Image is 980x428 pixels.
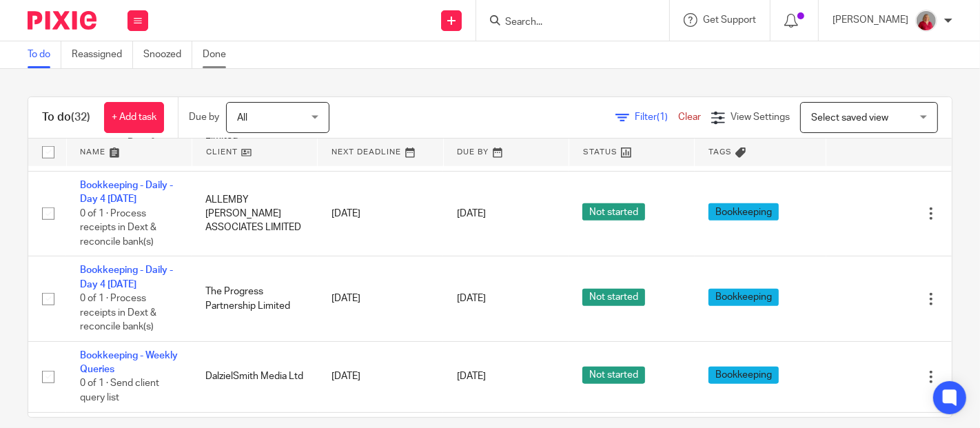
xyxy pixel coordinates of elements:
img: Pixie [28,11,96,30]
a: Done [203,41,236,68]
p: [PERSON_NAME] [833,13,908,27]
span: Not started [582,367,645,384]
h1: To do [42,110,90,125]
img: fd10cc094e9b0-100.png [915,10,937,32]
a: To do [28,41,61,68]
a: Snoozed [143,41,192,68]
a: + Add task [104,102,164,133]
td: ALLEMBY [PERSON_NAME] ASSOCIATES LIMITED [192,172,317,256]
a: Bookkeeping - Daily - Day 4 [DATE] [80,265,173,289]
span: 0 of 1 · Process receipts in Dext & reconcile bank(s) [80,209,156,247]
td: DalzielSmith Media Ltd [192,341,317,412]
td: [DATE] [318,172,443,256]
td: [DATE] [318,341,443,412]
span: Not started [582,203,645,221]
span: Get Support [703,15,756,25]
a: Clear [678,112,701,122]
span: [DATE] [457,209,486,218]
td: The Progress Partnership Limited [192,256,317,341]
span: (1) [657,112,668,122]
span: [DATE] [457,372,486,382]
span: Bookkeeping [708,289,779,306]
span: Bookkeeping [708,203,779,221]
td: [DATE] [318,256,443,341]
span: 0 of 1 · Send client query list [80,379,159,403]
span: (32) [71,112,90,123]
span: Tags [708,148,732,156]
a: Reassigned [72,41,133,68]
p: Due by [189,110,219,124]
span: Not started [582,289,645,306]
span: 0 of 1 · Process receipts in Dext & reconcile bank(s) [80,294,156,332]
a: Bookkeeping - Weekly Queries [80,351,178,374]
span: [DATE] [457,294,486,303]
span: Bookkeeping [708,367,779,384]
input: Search [504,17,628,29]
span: All [237,113,247,123]
span: Filter [635,112,678,122]
span: View Settings [731,112,790,122]
span: Select saved view [811,113,888,123]
a: Bookkeeping - Daily - Day 4 [DATE] [80,181,173,204]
